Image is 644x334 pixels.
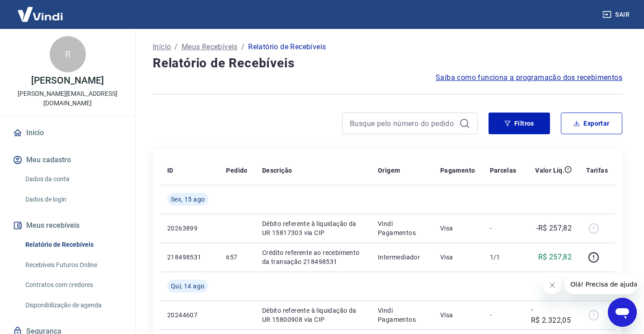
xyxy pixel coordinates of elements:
button: Exportar [561,113,622,134]
a: Início [153,42,171,52]
span: Qui, 14 ago [171,282,204,291]
p: Intermediador [378,253,426,262]
p: [PERSON_NAME][EMAIL_ADDRESS][DOMAIN_NAME] [7,89,128,108]
p: Visa [440,253,475,262]
p: - [490,310,517,320]
p: 20244607 [167,310,212,320]
p: Pedido [226,166,247,175]
a: Dados de login [22,190,124,209]
img: Vindi [11,0,70,28]
p: Parcelas [490,166,517,175]
a: Contratos com credores [22,276,124,294]
p: Origem [378,166,400,175]
a: Relatório de Recebíveis [22,235,124,254]
iframe: Mensagem da empresa [565,274,637,294]
iframe: Botão para abrir a janela de mensagens [608,298,637,327]
span: Olá! Precisa de ajuda? [5,6,76,14]
p: Relatório de Recebíveis [248,42,326,52]
a: Recebíveis Futuros Online [22,256,124,274]
p: -R$ 2.322,05 [531,304,572,326]
p: Vindi Pagamentos [378,219,426,237]
span: Sex, 15 ago [171,195,205,204]
iframe: Fechar mensagem [543,276,561,294]
p: 657 [226,253,247,262]
p: 218498531 [167,253,212,262]
p: [PERSON_NAME] [31,76,103,85]
p: Visa [440,310,475,320]
p: Débito referente à liquidação da UR 15800908 via CIP [262,306,363,324]
input: Busque pelo número do pedido [350,117,456,130]
p: - [490,224,517,233]
p: 1/1 [490,253,517,262]
p: / [174,42,178,52]
p: R$ 257,82 [538,252,572,263]
p: Débito referente à liquidação da UR 15817303 via CIP [262,219,363,237]
a: Dados da conta [22,170,124,188]
p: Crédito referente ao recebimento da transação 218498531 [262,248,363,266]
p: Visa [440,224,475,233]
p: Vindi Pagamentos [378,306,426,324]
a: Saiba como funciona a programação dos recebimentos [436,72,622,83]
p: Tarifas [586,166,608,175]
button: Meu cadastro [11,150,124,170]
a: Meus Recebíveis [182,42,238,52]
p: / [241,42,244,52]
p: Descrição [262,166,292,175]
a: Disponibilização de agenda [22,296,124,315]
p: Pagamento [440,166,475,175]
div: R [50,36,86,72]
button: Sair [601,6,633,23]
p: 20263899 [167,224,212,233]
button: Filtros [489,113,550,134]
p: Valor Líq. [535,166,564,175]
button: Meus recebíveis [11,216,124,235]
p: -R$ 257,82 [536,223,572,234]
h4: Relatório de Recebíveis [153,54,622,72]
a: Início [11,123,124,143]
p: ID [167,166,174,175]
